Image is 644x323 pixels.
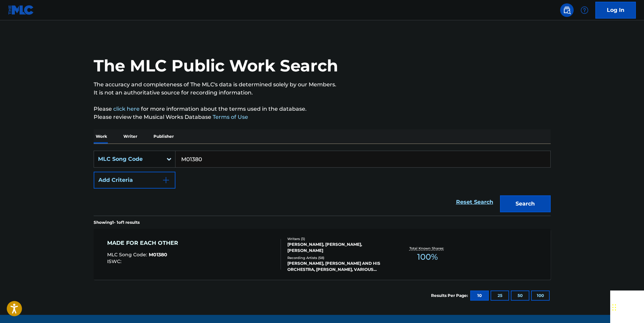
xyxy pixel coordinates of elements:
[107,239,182,247] div: MADE FOR EACH OTHER
[610,290,644,323] iframe: Chat Widget
[94,105,551,113] p: Please for more information about the terms used in the database.
[560,3,574,17] a: Public Search
[431,293,470,299] p: Results Per Page:
[491,290,509,301] button: 25
[94,129,109,144] p: Work
[500,195,551,212] button: Search
[417,251,438,263] span: 100 %
[94,219,140,225] p: Showing 1 - 1 of 1 results
[531,290,550,301] button: 100
[94,229,551,280] a: MADE FOR EACH OTHERMLC Song Code:M01380ISWC:Writers (3)[PERSON_NAME], [PERSON_NAME], [PERSON_NAME...
[580,6,589,14] img: help
[107,258,123,264] span: ISWC :
[453,195,497,210] a: Reset Search
[287,255,389,260] div: Recording Artists ( 58 )
[162,176,170,184] img: 9d2ae6d4665cec9f34b9.svg
[94,56,338,76] h1: The MLC Public Work Search
[94,151,551,216] form: Search Form
[151,129,176,144] p: Publisher
[287,260,389,273] div: [PERSON_NAME], [PERSON_NAME] AND HIS ORCHESTRA, [PERSON_NAME], VARIOUS ARTISTS, [PERSON_NAME] AND...
[94,81,551,89] p: The accuracy and completeness of The MLC's data is determined solely by our Members.
[287,241,389,254] div: [PERSON_NAME], [PERSON_NAME], [PERSON_NAME]
[94,89,551,97] p: It is not an authoritative source for recording information.
[113,106,140,112] a: click here
[94,113,551,121] p: Please review the Musical Works Database
[287,236,389,241] div: Writers ( 3 )
[578,3,591,17] div: Help
[612,297,616,318] div: Drag
[8,5,34,15] img: MLC Logo
[94,172,175,189] button: Add Criteria
[98,155,159,163] div: MLC Song Code
[121,129,139,144] p: Writer
[409,246,446,251] p: Total Known Shares:
[107,252,149,258] span: MLC Song Code :
[511,290,529,301] button: 50
[563,6,571,14] img: search
[211,114,248,120] a: Terms of Use
[595,2,636,19] a: Log In
[470,290,489,301] button: 10
[149,252,167,258] span: M01380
